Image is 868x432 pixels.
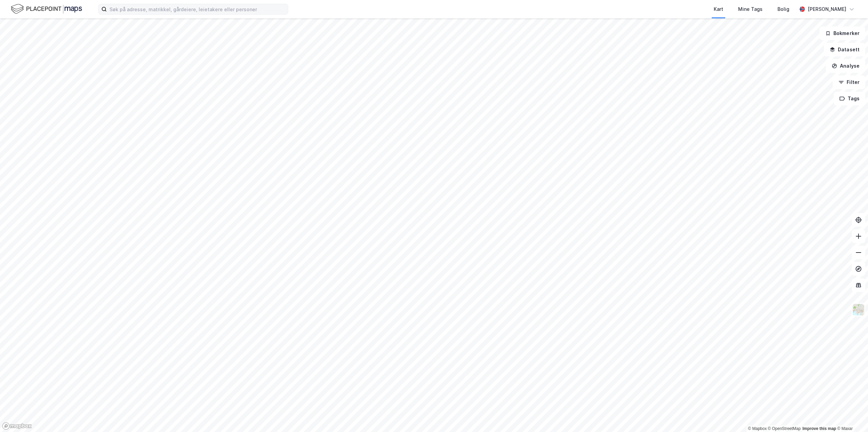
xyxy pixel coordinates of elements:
div: Bolig [777,5,789,13]
img: Z [852,303,865,316]
a: Mapbox [748,426,767,431]
div: Mine Tags [738,5,763,13]
a: Mapbox homepage [2,422,32,430]
input: Søk på adresse, matrikkel, gårdeiere, leietakere eller personer [107,4,288,14]
a: OpenStreetMap [768,426,801,431]
img: logo.f888ab2527a4732fd821a326f86c7f29.svg [11,3,82,15]
button: Bokmerker [820,27,865,40]
iframe: Chat Widget [834,399,868,432]
a: Improve this map [803,426,836,431]
div: Kart [714,5,723,13]
button: Tags [834,92,865,105]
button: Filter [833,75,865,89]
button: Analyse [826,59,865,73]
button: Datasett [824,43,865,56]
div: [PERSON_NAME] [808,5,846,13]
